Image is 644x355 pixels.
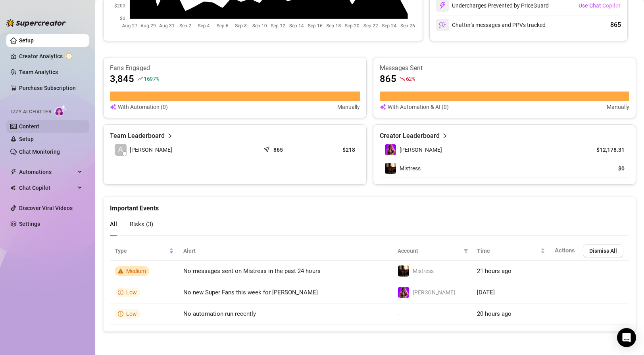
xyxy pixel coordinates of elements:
[400,147,442,153] span: [PERSON_NAME]
[118,147,123,153] span: user
[555,247,575,254] span: Actions
[385,163,396,174] img: Mistress
[413,289,455,296] span: [PERSON_NAME]
[477,289,495,296] span: [DATE]
[10,185,15,191] img: Chat Copilot
[110,64,360,73] article: Fans Engaged
[477,310,511,317] span: 20 hours ago
[398,246,460,255] span: Account
[110,241,179,261] th: Type
[617,328,636,347] div: Open Intercom Messenger
[126,311,137,317] span: Low
[442,131,448,141] span: right
[385,144,396,155] img: Alexis
[118,268,123,274] span: warning
[398,265,409,277] img: Mistress
[19,136,34,142] a: Setup
[400,165,421,172] span: Mistress
[19,37,34,44] a: Setup
[137,76,143,82] span: rise
[273,146,283,154] article: 865
[183,289,318,296] span: No new Super Fans this week for [PERSON_NAME]
[118,103,168,111] article: With Automation (0)
[462,245,470,257] span: filter
[118,311,123,317] span: info-circle
[19,205,73,211] a: Discover Viral Videos
[610,20,621,30] div: 865
[263,145,271,153] span: send
[388,103,449,111] article: With Automation & AI (0)
[413,268,434,274] span: Mistress
[183,310,256,317] span: No automation run recently
[463,248,468,253] span: filter
[144,75,159,82] span: 1697 %
[380,103,386,111] img: svg%3e
[436,19,546,31] div: Chatter’s messages and PPVs tracked
[11,108,51,116] span: Izzy AI Chatter
[19,82,83,94] a: Purchase Subscription
[19,50,83,63] a: Creator Analytics exclamation-circle
[337,103,360,111] article: Manually
[167,131,173,141] span: right
[110,197,629,213] div: Important Events
[472,241,550,261] th: Time
[588,164,625,172] article: $0
[583,244,623,257] button: Dismiss All
[54,105,67,116] img: AI Chatter
[588,146,625,154] article: $12,178.31
[6,19,66,27] img: logo-BBDzfeDw.svg
[130,145,172,154] span: [PERSON_NAME]
[19,181,75,194] span: Chat Copilot
[477,267,511,275] span: 21 hours ago
[118,290,123,295] span: info-circle
[315,146,355,154] article: $218
[19,69,58,75] a: Team Analytics
[126,289,137,296] span: Low
[380,73,396,85] article: 865
[19,166,75,178] span: Automations
[126,268,146,274] span: Medium
[380,64,630,73] article: Messages Sent
[406,75,415,82] span: 62 %
[110,131,165,141] article: Team Leaderboard
[400,76,405,82] span: fall
[110,221,117,228] span: All
[589,248,617,254] span: Dismiss All
[179,241,392,261] th: Alert
[183,267,321,275] span: No messages sent on Mistress in the past 24 hours
[19,123,39,130] a: Content
[607,103,629,111] article: Manually
[398,287,409,298] img: Alexis
[130,221,153,228] span: Risks ( 3 )
[110,103,116,111] img: svg%3e
[19,149,60,155] a: Chat Monitoring
[110,73,134,85] article: 3,845
[19,221,40,227] a: Settings
[115,246,167,255] span: Type
[380,131,440,141] article: Creator Leaderboard
[439,21,446,29] img: svg%3e
[398,310,399,317] span: -
[10,169,17,175] span: thunderbolt
[579,2,621,9] span: Use Chat Copilot
[439,2,446,9] img: svg%3e
[477,246,539,255] span: Time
